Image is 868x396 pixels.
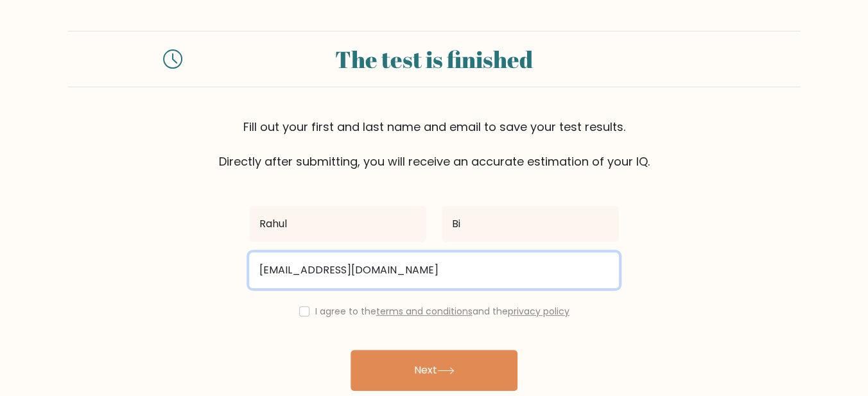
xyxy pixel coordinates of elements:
a: terms and conditions [376,305,473,318]
a: privacy policy [508,305,569,318]
input: First name [249,206,426,242]
div: Fill out your first and last name and email to save your test results. Directly after submitting,... [68,118,800,170]
label: I agree to the and the [315,305,569,318]
div: The test is finished [198,42,670,76]
input: Last name [442,206,619,242]
input: Email [249,252,619,288]
button: Next [351,350,517,391]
